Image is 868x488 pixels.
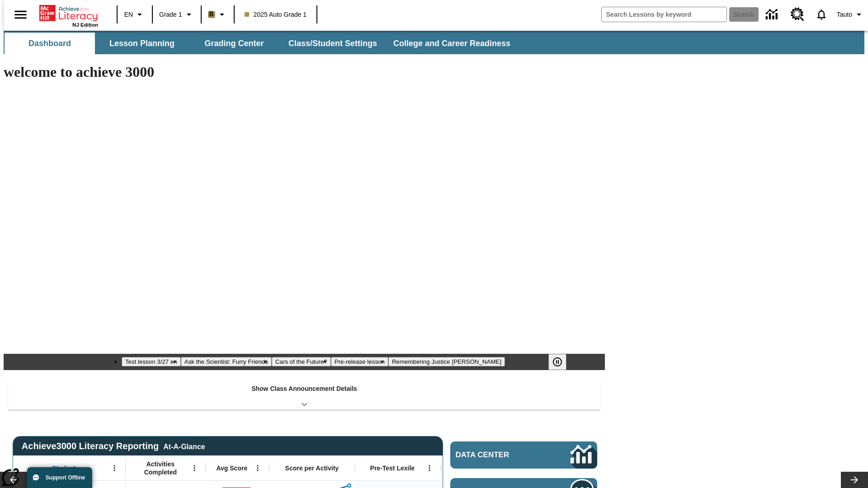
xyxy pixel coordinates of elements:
[216,464,247,472] span: Avg Score
[52,464,75,472] span: Student
[156,6,198,23] button: Grade: Grade 1, Select a grade
[370,464,415,472] span: Pre-Test Lexile
[5,33,95,54] button: Dashboard
[27,467,92,488] button: Support Offline
[833,6,868,23] button: Profile/Settings
[251,461,264,475] button: Open Menu
[108,461,121,475] button: Open Menu
[785,2,810,27] a: Resource Center, Will open in new tab
[122,357,181,366] button: Slide 1 Test lesson 3/27 en
[837,10,852,19] span: Tauto
[97,33,187,54] button: Lesson Planning
[281,33,384,54] button: Class/Student Settings
[131,460,190,476] span: Activities Completed
[188,461,201,475] button: Open Menu
[285,464,339,472] span: Score per Activity
[272,357,331,366] button: Slide 3 Cars of the Future?
[251,384,357,394] p: Show Class Announcement Details
[386,33,518,54] button: College and Career Readiness
[810,3,833,26] a: Notifications
[72,22,98,28] span: NJ Edition
[8,379,600,410] div: Show Class Announcement Details
[548,354,566,370] button: Pause
[159,10,182,19] span: Grade 1
[4,31,864,54] div: SubNavbar
[245,10,307,19] span: 2025 Auto Grade 1
[124,10,133,19] span: EN
[22,441,205,451] span: Achieve3000 Literacy Reporting
[209,9,214,20] span: B
[120,6,149,23] button: Language: EN, Select a language
[163,441,205,451] div: At-A-Glance
[841,472,868,488] button: Lesson carousel, Next
[4,64,605,80] h1: welcome to achieve 3000
[7,1,34,28] button: Open side menu
[760,2,785,27] a: Data Center
[331,357,388,366] button: Slide 4 Pre-release lesson
[548,354,576,370] div: Pause
[46,474,85,481] span: Support Offline
[39,3,98,28] div: Home
[456,450,540,460] span: Data Center
[181,357,272,366] button: Slide 2 Ask the Scientist: Furry Friends
[423,461,436,475] button: Open Menu
[4,33,519,54] div: SubNavbar
[450,441,597,469] a: Data Center
[602,7,726,22] input: search field
[204,6,231,23] button: Boost Class color is light brown. Change class color
[189,33,279,54] button: Grading Center
[388,357,505,366] button: Slide 5 Remembering Justice O'Connor
[39,4,98,22] a: Home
